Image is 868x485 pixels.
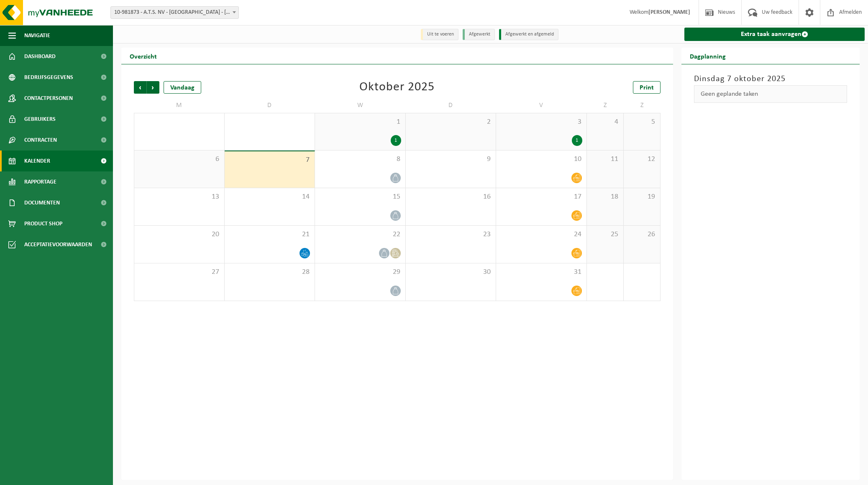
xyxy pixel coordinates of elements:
[640,84,654,91] span: Print
[628,230,656,239] span: 26
[591,117,619,127] span: 4
[633,81,661,94] a: Print
[138,268,220,277] span: 27
[406,98,497,113] td: D
[138,155,220,164] span: 6
[24,88,73,109] span: Contactpersonen
[410,230,492,239] span: 23
[24,109,56,130] span: Gebruikers
[500,192,582,202] span: 17
[628,117,656,127] span: 5
[410,192,492,202] span: 16
[391,135,401,146] div: 1
[147,81,159,94] span: Volgende
[24,192,60,213] span: Documenten
[359,81,435,94] div: Oktober 2025
[587,98,624,113] td: Z
[591,230,619,239] span: 25
[121,48,165,64] h2: Overzicht
[591,192,619,202] span: 18
[319,230,401,239] span: 22
[229,156,311,165] span: 7
[24,151,50,171] span: Kalender
[110,6,239,19] span: 10-981873 - A.T.S. NV - LANGERBRUGGE - GENT
[24,67,73,88] span: Bedrijfsgegevens
[628,155,656,164] span: 12
[319,155,401,164] span: 8
[648,9,690,15] strong: [PERSON_NAME]
[315,98,406,113] td: W
[225,98,315,113] td: D
[229,268,311,277] span: 28
[24,213,62,234] span: Product Shop
[694,85,847,103] div: Geen geplande taken
[499,29,558,40] li: Afgewerkt en afgemeld
[24,25,50,46] span: Navigatie
[500,230,582,239] span: 24
[319,268,401,277] span: 29
[24,234,92,255] span: Acceptatievoorwaarden
[138,230,220,239] span: 20
[421,29,458,40] li: Uit te voeren
[681,48,734,64] h2: Dagplanning
[410,268,492,277] span: 30
[319,117,401,127] span: 1
[500,268,582,277] span: 31
[24,171,56,192] span: Rapportage
[572,135,582,146] div: 1
[591,155,619,164] span: 11
[624,98,661,113] td: Z
[496,98,587,113] td: V
[319,192,401,202] span: 15
[24,130,57,151] span: Contracten
[410,155,492,164] span: 9
[500,117,582,127] span: 3
[628,192,656,202] span: 19
[134,81,146,94] span: Vorige
[164,81,201,94] div: Vandaag
[229,230,311,239] span: 21
[694,73,847,85] h3: Dinsdag 7 oktober 2025
[111,7,238,18] span: 10-981873 - A.T.S. NV - LANGERBRUGGE - GENT
[684,28,865,41] a: Extra taak aanvragen
[500,155,582,164] span: 10
[410,117,492,127] span: 2
[24,46,56,67] span: Dashboard
[134,98,225,113] td: M
[138,192,220,202] span: 13
[463,29,495,40] li: Afgewerkt
[229,192,311,202] span: 14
